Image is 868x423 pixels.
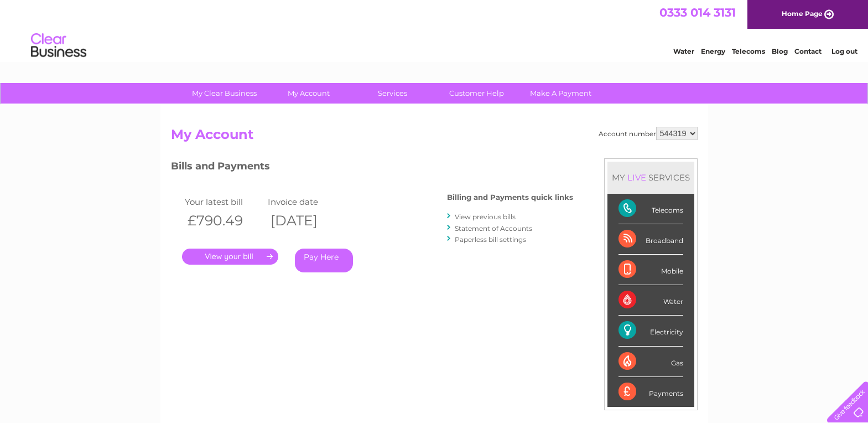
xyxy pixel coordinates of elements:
[618,255,683,285] div: Mobile
[265,209,348,232] th: [DATE]
[182,209,265,232] th: £790.49
[607,162,694,193] div: MY SERVICES
[263,83,354,104] a: My Account
[455,235,526,244] a: Paperless bill settings
[772,47,788,55] a: Blog
[171,127,698,148] h2: My Account
[171,158,573,178] h3: Bills and Payments
[347,83,438,104] a: Services
[618,347,683,377] div: Gas
[732,47,765,55] a: Telecoms
[431,83,522,104] a: Customer Help
[265,194,348,209] td: Invoice date
[618,224,683,255] div: Broadband
[673,47,694,55] a: Water
[659,6,736,19] a: 0333 014 3131
[599,127,698,140] div: Account number
[618,316,683,346] div: Electricity
[455,224,532,233] a: Statement of Accounts
[515,83,606,104] a: Make A Payment
[618,377,683,407] div: Payments
[173,6,696,54] div: Clear Business is a trading name of Verastar Limited (registered in [GEOGRAPHIC_DATA] No. 3667643...
[701,47,725,55] a: Energy
[182,249,278,265] a: .
[295,249,353,272] a: Pay Here
[447,193,573,202] h4: Billing and Payments quick links
[30,29,87,63] img: logo.png
[182,194,265,209] td: Your latest bill
[618,285,683,316] div: Water
[625,172,648,183] div: LIVE
[618,194,683,224] div: Telecoms
[455,213,516,221] a: View previous bills
[831,47,857,55] a: Log out
[179,83,270,104] a: My Clear Business
[794,47,822,55] a: Contact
